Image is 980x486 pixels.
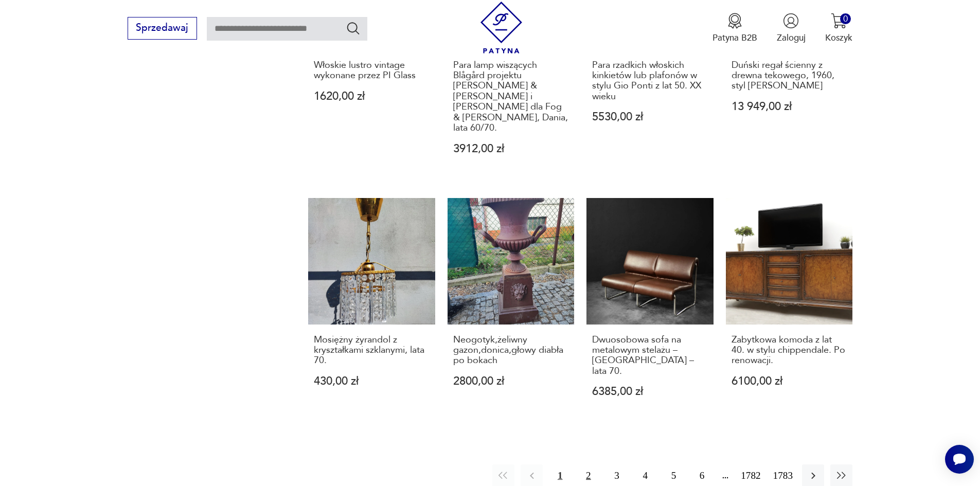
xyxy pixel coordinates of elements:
img: Ikona medalu [727,13,743,29]
h3: Zabytkowa komoda z lat 40. w stylu chippendale. Po renowacji. [732,335,847,366]
div: 0 [840,13,851,24]
p: Zaloguj [777,32,806,44]
iframe: Smartsupp widget button [945,445,974,474]
h3: Mosiężny żyrandol z kryształkami szklanymi, lata 70. [314,335,430,366]
h3: Włoskie lustro vintage wykonane przez PI Glass [314,60,430,81]
p: 13 949,00 zł [732,101,847,112]
button: Zaloguj [777,13,806,44]
h3: Duński regał ścienny z drewna tekowego, 1960, styl [PERSON_NAME] [732,60,847,92]
button: Patyna B2B [712,13,757,44]
p: 5530,00 zł [592,112,708,122]
a: Zabytkowa komoda z lat 40. w stylu chippendale. Po renowacji.Zabytkowa komoda z lat 40. w stylu c... [726,198,853,421]
button: Szukaj [346,21,361,35]
p: 1620,00 zł [314,91,430,102]
h3: Para rzadkich włoskich kinkietów lub plafonów w stylu Gio Ponti z lat 50. XX wieku [592,60,708,102]
a: Neogotyk,żeliwny gazon,donica,głowy diabła po bokachNeogotyk,żeliwny gazon,donica,głowy diabła po... [448,198,575,421]
h3: Neogotyk,żeliwny gazon,donica,głowy diabła po bokach [453,335,569,366]
img: Patyna - sklep z meblami i dekoracjami vintage [475,2,527,53]
p: 430,00 zł [314,376,430,387]
button: Sprzedawaj [128,17,197,40]
p: 6385,00 zł [592,386,708,397]
button: 0Koszyk [825,13,852,44]
a: Sprzedawaj [128,25,197,33]
img: Ikonka użytkownika [783,13,799,29]
p: Koszyk [825,32,852,44]
a: Ikona medaluPatyna B2B [712,13,757,44]
a: Dwuosobowa sofa na metalowym stelażu – Niemcy – lata 70.Dwuosobowa sofa na metalowym stelażu – [G... [586,198,714,421]
a: Mosiężny żyrandol z kryształkami szklanymi, lata 70.Mosiężny żyrandol z kryształkami szklanymi, l... [308,198,435,421]
p: 3912,00 zł [453,143,569,154]
p: 6100,00 zł [732,376,847,387]
h3: Dwuosobowa sofa na metalowym stelażu – [GEOGRAPHIC_DATA] – lata 70. [592,335,708,377]
h3: Para lamp wiszących Blågård projektu [PERSON_NAME] & [PERSON_NAME] i [PERSON_NAME] dla Fog & [PER... [453,60,569,134]
p: Patyna B2B [712,32,757,44]
p: 2800,00 zł [453,376,569,387]
img: Ikona koszyka [831,13,847,29]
